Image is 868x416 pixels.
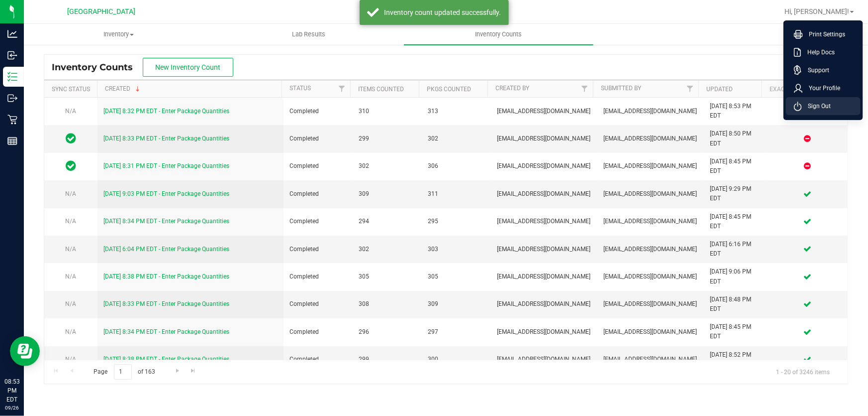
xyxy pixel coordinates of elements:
[794,65,857,75] a: Support
[497,189,591,199] span: [EMAIL_ADDRESS][DOMAIN_NAME]
[497,107,591,116] span: [EMAIL_ADDRESS][DOMAIN_NAME]
[289,134,347,143] span: Completed
[603,107,698,116] span: [EMAIL_ADDRESS][DOMAIN_NAME]
[289,272,347,281] span: Completed
[603,217,698,226] span: [EMAIL_ADDRESS][DOMAIN_NAME]
[66,132,76,145] span: In Sync
[103,246,229,253] a: [DATE] 6:04 PM EDT - Enter Package Quantities
[706,86,733,93] a: Updated
[4,377,19,404] p: 08:53 PM EDT
[65,190,76,197] span: N/A
[710,295,762,314] div: [DATE] 8:48 PM EDT
[603,299,698,309] span: [EMAIL_ADDRESS][DOMAIN_NAME]
[114,364,132,380] input: 1
[603,161,698,171] span: [EMAIL_ADDRESS][DOMAIN_NAME]
[359,217,416,226] span: 294
[710,350,762,369] div: [DATE] 8:52 PM EDT
[156,63,221,71] span: New Inventory Count
[359,107,416,116] span: 310
[65,328,76,335] span: N/A
[385,7,501,17] div: Inventory count updated successfully.
[65,218,76,225] span: N/A
[603,355,698,364] span: [EMAIL_ADDRESS][DOMAIN_NAME]
[428,299,485,309] span: 309
[428,245,485,254] span: 303
[497,299,591,309] span: [EMAIL_ADDRESS][DOMAIN_NAME]
[497,272,591,281] span: [EMAIL_ADDRESS][DOMAIN_NAME]
[214,24,404,45] a: Lab Results
[68,7,136,16] span: [GEOGRAPHIC_DATA]
[66,159,76,173] span: In Sync
[603,245,698,254] span: [EMAIL_ADDRESS][DOMAIN_NAME]
[289,189,347,199] span: Completed
[497,161,591,171] span: [EMAIL_ADDRESS][DOMAIN_NAME]
[495,85,529,92] a: Created By
[65,300,76,307] span: N/A
[103,108,229,115] a: [DATE] 8:32 PM EDT - Enter Package Quantities
[10,336,40,366] iframe: Resource center
[170,364,185,378] a: Go to the next page
[359,189,416,199] span: 309
[428,327,485,337] span: 297
[428,134,485,143] span: 302
[768,364,838,379] span: 1 - 20 of 3246 items
[52,86,90,93] a: Sync Status
[7,115,17,125] inline-svg: Retail
[404,24,594,45] a: Inventory Counts
[784,7,849,15] span: Hi, [PERSON_NAME]!
[497,355,591,364] span: [EMAIL_ADDRESS][DOMAIN_NAME]
[710,102,762,121] div: [DATE] 8:53 PM EDT
[85,364,164,380] span: Page of 163
[428,217,485,226] span: 295
[497,327,591,337] span: [EMAIL_ADDRESS][DOMAIN_NAME]
[428,161,485,171] span: 306
[7,93,17,103] inline-svg: Outbound
[103,162,229,169] a: [DATE] 8:31 PM EDT - Enter Package Quantities
[334,80,350,97] a: Filter
[803,83,840,93] span: Your Profile
[762,80,841,98] th: Exact
[359,245,416,254] span: 302
[289,355,347,364] span: Completed
[428,107,485,116] span: 313
[802,101,831,111] span: Sign Out
[103,218,229,225] a: [DATE] 8:34 PM EDT - Enter Package Quantities
[603,327,698,337] span: [EMAIL_ADDRESS][DOMAIN_NAME]
[359,161,416,171] span: 302
[7,50,17,60] inline-svg: Inbound
[359,299,416,309] span: 308
[7,29,17,39] inline-svg: Analytics
[65,273,76,280] span: N/A
[279,30,339,39] span: Lab Results
[290,85,311,92] a: Status
[682,80,698,97] a: Filter
[427,86,471,93] a: Pkgs Counted
[289,161,347,171] span: Completed
[603,272,698,281] span: [EMAIL_ADDRESS][DOMAIN_NAME]
[7,72,17,82] inline-svg: Inventory
[603,189,698,199] span: [EMAIL_ADDRESS][DOMAIN_NAME]
[497,245,591,254] span: [EMAIL_ADDRESS][DOMAIN_NAME]
[24,30,213,39] span: Inventory
[710,240,762,259] div: [DATE] 6:16 PM EDT
[786,97,861,115] li: Sign Out
[24,24,214,45] a: Inventory
[497,217,591,226] span: [EMAIL_ADDRESS][DOMAIN_NAME]
[577,80,593,97] a: Filter
[359,272,416,281] span: 305
[103,273,229,280] a: [DATE] 8:38 PM EDT - Enter Package Quantities
[428,355,485,364] span: 300
[65,108,76,115] span: N/A
[710,157,762,176] div: [DATE] 8:45 PM EDT
[601,85,641,92] a: Submitted By
[801,47,835,57] span: Help Docs
[428,272,485,281] span: 305
[497,134,591,143] span: [EMAIL_ADDRESS][DOMAIN_NAME]
[105,85,142,92] a: Created
[7,136,17,146] inline-svg: Reports
[710,129,762,148] div: [DATE] 8:50 PM EDT
[462,30,536,39] span: Inventory Counts
[65,356,76,363] span: N/A
[802,65,829,75] span: Support
[186,364,200,378] a: Go to the last page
